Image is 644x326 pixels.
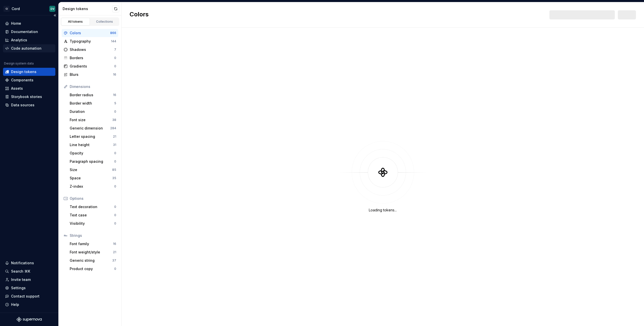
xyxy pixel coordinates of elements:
div: Text case [70,213,114,218]
div: Code automation [11,46,42,51]
a: Data sources [3,101,55,109]
a: Paragraph spacing0 [68,157,118,166]
div: 0 [114,56,116,60]
div: 5 [114,101,116,105]
div: Space [70,176,112,181]
a: Text decoration0 [68,203,118,211]
a: Analytics [3,36,55,44]
div: Border radius [70,92,113,97]
a: Line height31 [68,141,118,149]
a: Design tokens [3,68,55,76]
div: 0 [114,205,116,209]
div: 0 [114,184,116,188]
div: 866 [110,31,116,35]
a: Duration0 [68,108,118,116]
div: Help [11,302,19,307]
div: Notifications [11,260,34,266]
button: Notifications [3,259,55,267]
a: Invite team [3,276,55,284]
a: Space35 [68,174,118,182]
div: 7 [114,48,116,52]
a: Gradients0 [62,62,118,70]
div: Shadows [70,47,114,52]
div: Generic dimension [70,126,110,131]
div: 37 [112,258,116,263]
a: Home [3,19,55,27]
div: Blurs [70,72,113,77]
div: Dimensions [70,84,116,89]
div: Size [70,167,112,172]
svg: Supernova Logo [17,317,42,322]
div: 16 [113,93,116,97]
div: Collections [92,20,117,24]
a: Storybook stories [3,93,55,101]
div: 144 [111,39,116,43]
a: Shadows7 [62,46,118,54]
button: Help [3,301,55,309]
a: Font weight/style21 [68,248,118,256]
a: Blurs16 [62,71,118,79]
div: 85 [112,168,116,172]
button: C/CordDV [1,3,57,14]
div: Search ⌘K [11,269,30,274]
div: Strings [70,233,116,238]
div: Analytics [11,38,27,43]
div: Assets [11,86,23,91]
div: Visibility [70,221,114,226]
a: Font family16 [68,240,118,248]
div: Documentation [11,29,38,34]
a: Generic dimension284 [68,124,118,132]
div: Cord [12,6,20,11]
div: Borders [70,55,114,60]
div: Text decoration [70,204,114,209]
div: 0 [114,64,116,68]
div: 16 [113,73,116,77]
div: 0 [114,213,116,217]
a: Border radius16 [68,91,118,99]
div: Colors [70,30,110,36]
a: Typography144 [62,37,118,45]
div: 0 [114,267,116,271]
div: Paragraph spacing [70,159,114,164]
div: Design system data [4,61,34,66]
div: Product copy [70,266,114,271]
div: Generic string [70,258,112,263]
div: Z-index [70,184,114,189]
div: Components [11,78,33,83]
div: Font family [70,241,113,246]
button: Collapse sidebar [51,12,58,19]
div: Design tokens [63,6,112,11]
div: Loading tokens... [369,208,397,213]
a: Z-index0 [68,182,118,190]
div: Gradients [70,64,114,69]
a: Opacity0 [68,149,118,157]
div: Settings [11,285,26,290]
div: 16 [113,242,116,246]
a: Text case0 [68,211,118,219]
div: Line height [70,142,113,147]
button: Contact support [3,292,55,300]
div: All tokens [63,20,88,24]
a: Colors866 [62,29,118,37]
div: 0 [114,151,116,155]
a: Letter spacing21 [68,133,118,141]
div: 0 [114,159,116,164]
a: Assets [3,84,55,92]
div: Storybook stories [11,94,42,99]
div: Data sources [11,103,34,108]
div: Letter spacing [70,134,113,139]
div: Home [11,21,21,26]
div: Options [70,196,116,201]
div: 284 [110,126,116,130]
div: Font weight/style [70,250,113,255]
div: Font size [70,117,112,122]
a: Generic string37 [68,256,118,265]
a: Font size38 [68,116,118,124]
a: Borders0 [62,54,118,62]
div: Opacity [70,151,114,156]
div: Typography [70,39,111,44]
div: 31 [113,143,116,147]
a: Visibility0 [68,219,118,227]
a: Documentation [3,28,55,36]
